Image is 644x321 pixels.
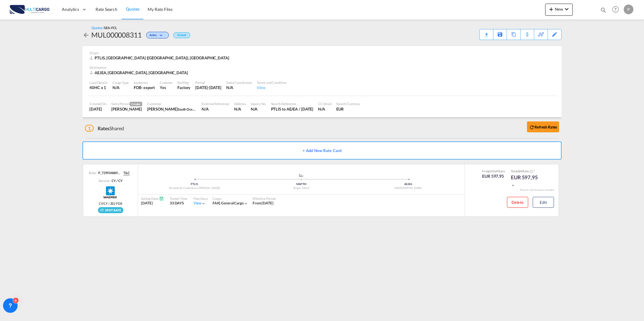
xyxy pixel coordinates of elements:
[251,101,266,106] div: Inquiry No.
[62,6,79,12] span: Analytics
[108,201,110,206] span: |
[610,4,621,15] span: Help
[159,196,164,201] md-icon: Schedules Available
[193,196,208,201] div: Free Days
[103,185,118,200] img: Maersk Spot
[529,124,535,130] md-icon: icon-refresh
[89,65,555,70] div: Destination
[355,186,461,190] div: [GEOGRAPHIC_DATA]
[234,106,246,112] div: N/A
[141,201,164,206] div: [DATE]
[178,107,234,111] span: South Ocean Freight International L.L.C
[170,196,187,201] div: Transit Time
[112,80,129,85] div: Cargo Type
[527,121,559,132] button: icon-refreshRefresh Rates
[511,174,541,188] div: EUR 597,95
[482,169,505,173] div: Freight Rate
[148,7,173,12] span: My Rate Files
[195,85,221,90] div: 4 Sep 2025
[248,186,354,190] div: Tanger Med 2
[202,106,229,112] div: N/A
[226,80,252,85] div: Sales Coordinator
[98,125,110,131] span: Rates
[533,169,535,173] span: Subject to Remarks
[142,30,170,40] div: Change Status Here
[141,196,164,201] div: Sailing Date
[160,85,173,90] div: Yes
[548,7,570,12] span: New
[89,55,231,61] div: PTLIS, Lisbon (Lisboa), Europe
[170,201,187,206] div: 33 DAYS
[91,30,142,40] div: MUL000008311
[130,102,142,106] span: Creator
[147,101,197,106] div: Customer
[111,101,142,106] div: Sales Person
[195,80,221,85] div: Period
[610,4,624,15] div: Help
[251,106,266,112] div: N/A
[146,32,169,38] div: Change Status Here
[99,178,110,183] span: Service:
[89,170,97,175] span: Rate:
[158,34,166,37] md-icon: icon-chevron-down
[110,178,122,183] div: CY / CY
[483,30,490,35] md-icon: icon-download
[548,5,555,13] md-icon: icon-plus 400-fg
[518,169,523,173] span: Sell
[82,141,562,160] button: + Add New Rate Card
[89,85,108,90] div: 40HC x 1
[336,106,360,112] div: EUR
[104,26,117,30] span: SEA-FCL
[624,5,633,14] div: P
[134,85,141,90] div: FOB
[201,201,206,206] md-icon: icon-chevron-down
[257,80,286,85] div: Terms and Condition
[213,196,248,201] div: Cargo
[600,7,607,13] md-icon: icon-magnify
[82,31,90,39] md-icon: icon-arrow-left
[147,106,197,112] div: Jamilyn Sacurat
[141,85,155,90] div: - export
[318,101,331,106] div: CC Email
[511,169,541,174] div: Total Rate
[96,7,117,12] span: Rate Search
[112,85,129,90] div: N/A
[85,125,124,132] div: Shared
[213,201,221,205] span: FAK
[85,125,94,132] span: 1
[563,5,570,13] md-icon: icon-chevron-down
[173,32,190,38] div: Default
[98,207,123,213] div: Rollable available
[111,106,142,112] div: Patricia Barroso
[493,169,498,173] span: Sell
[336,101,360,106] div: Search Currency
[515,188,558,192] div: Remark and Inclusion included
[600,7,607,16] div: icon-magnify
[529,169,533,174] button: Spot Rates are dynamic & can fluctuate with time
[149,33,158,39] span: Active
[99,201,108,206] span: CY/CY
[160,80,173,85] div: Customs
[482,173,505,179] div: EUR 597,95
[134,80,155,85] div: Incoterms
[141,186,248,190] div: Terminal de Contentores [PERSON_NAME]
[253,201,273,206] div: From 04 Sep 2025
[126,6,139,12] span: Quotes
[89,101,106,106] div: Created On
[219,201,220,205] span: |
[213,201,244,206] div: general cargo
[511,183,515,187] md-icon: icon-chevron-down
[253,201,273,205] span: From [DATE]
[533,197,554,208] button: Edit
[89,70,190,75] div: AEJEA, Jebel Ali, Middle East
[271,101,314,106] div: Search Reference
[95,55,229,60] span: PTLIS, [GEOGRAPHIC_DATA] ([GEOGRAPHIC_DATA]), [GEOGRAPHIC_DATA]
[493,29,507,40] div: Save As Template
[97,170,121,175] div: P_7299348890_P01h33ih8
[177,85,190,90] div: Factory Stuffing
[89,80,108,85] div: Load Details
[82,30,91,40] div: icon-arrow-left
[98,207,123,213] img: Spot_rate_rollable_v2.png
[257,85,286,90] div: View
